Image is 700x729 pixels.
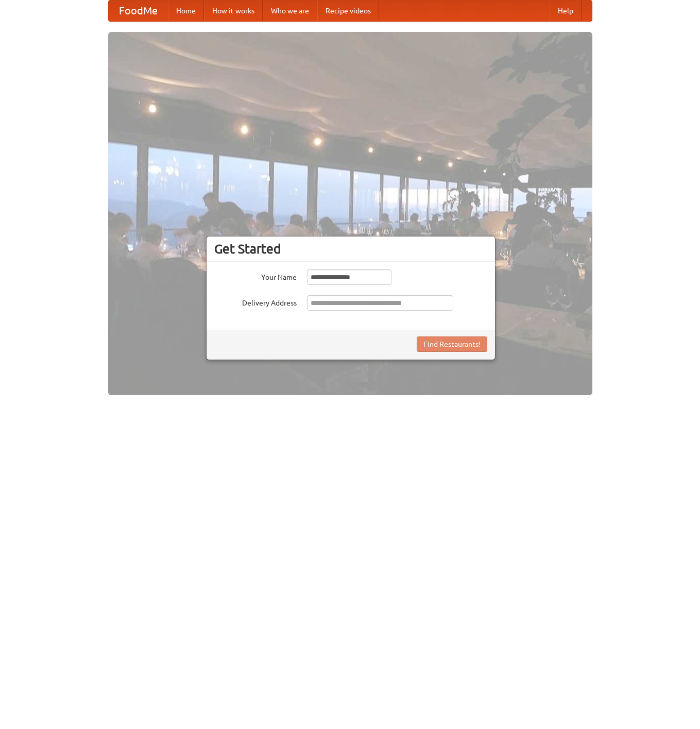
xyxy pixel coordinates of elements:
[550,1,582,21] a: Help
[417,336,487,352] button: Find Restaurants!
[109,1,168,21] a: FoodMe
[214,295,297,308] label: Delivery Address
[204,1,263,21] a: How it works
[168,1,204,21] a: Home
[214,269,297,282] label: Your Name
[317,1,379,21] a: Recipe videos
[263,1,317,21] a: Who we are
[214,241,487,257] h3: Get Started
